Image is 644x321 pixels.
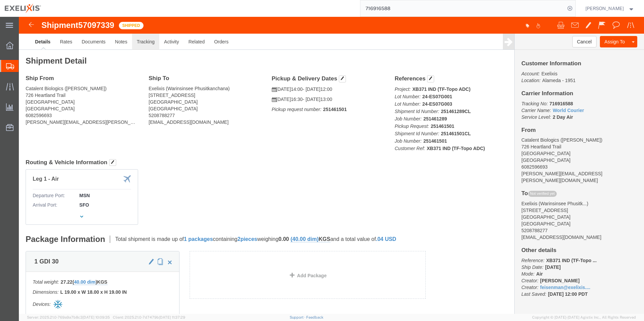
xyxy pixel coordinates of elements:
[306,315,323,319] a: Feedback
[585,4,635,12] button: [PERSON_NAME]
[83,315,110,319] span: [DATE] 10:09:35
[585,5,624,12] span: Carlos Melara
[113,315,185,319] span: Client: 2025.21.0-7d7479b
[27,315,110,319] span: Server: 2025.21.0-769a9a7b8c3
[290,315,307,319] a: Support
[5,3,41,13] img: logo
[159,315,185,319] span: [DATE] 11:37:29
[360,0,565,16] input: Search for shipment number, reference number
[532,315,636,320] span: Copyright © [DATE]-[DATE] Agistix Inc., All Rights Reserved
[19,17,644,314] iframe: FS Legacy Container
